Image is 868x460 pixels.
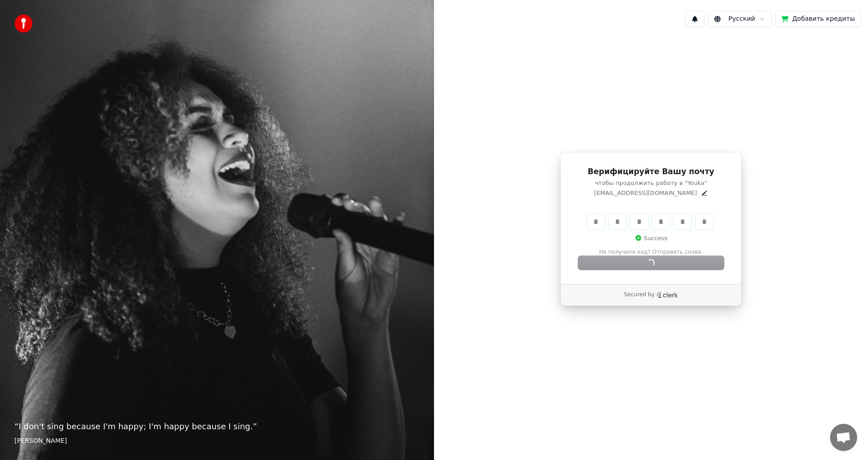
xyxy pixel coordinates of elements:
[14,420,420,433] p: “ I don't sing because I'm happy; I'm happy because I sing. ”
[656,292,678,298] a: Clerk logo
[14,436,420,446] footer: [PERSON_NAME]
[775,11,861,27] button: Добавить кредиты
[635,234,667,242] p: Success
[14,14,33,33] img: youka
[701,190,708,197] button: Edit
[624,291,654,299] p: Secured by
[830,424,857,451] a: Открытый чат
[585,212,715,232] div: Verification code input
[594,189,697,197] p: [EMAIL_ADDRESS][DOMAIN_NAME]
[578,166,724,177] h1: Верифицируйте Вашу почту
[578,179,724,187] p: чтобы продолжить работу в "Youka"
